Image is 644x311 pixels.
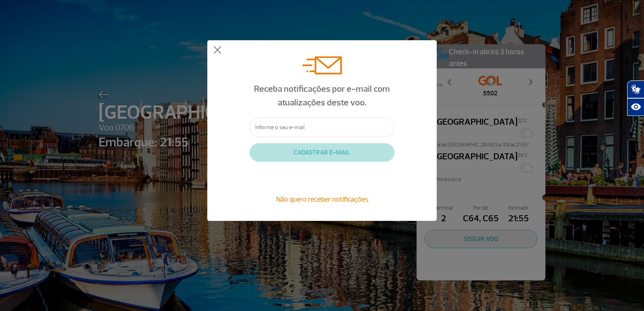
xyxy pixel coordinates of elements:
span: Não quero receber notificações [276,195,368,204]
button: CADASTRAR E-MAIL [250,143,394,162]
div: Plugin de acessibilidade da Hand Talk. [627,80,644,116]
input: Informe o seu e-mail [250,117,394,137]
button: Abrir tradutor de língua de sinais. [627,80,644,98]
button: Abrir recursos assistivos. [627,98,644,116]
span: Receba notificações por e-mail com atualizações deste voo. [254,83,390,108]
